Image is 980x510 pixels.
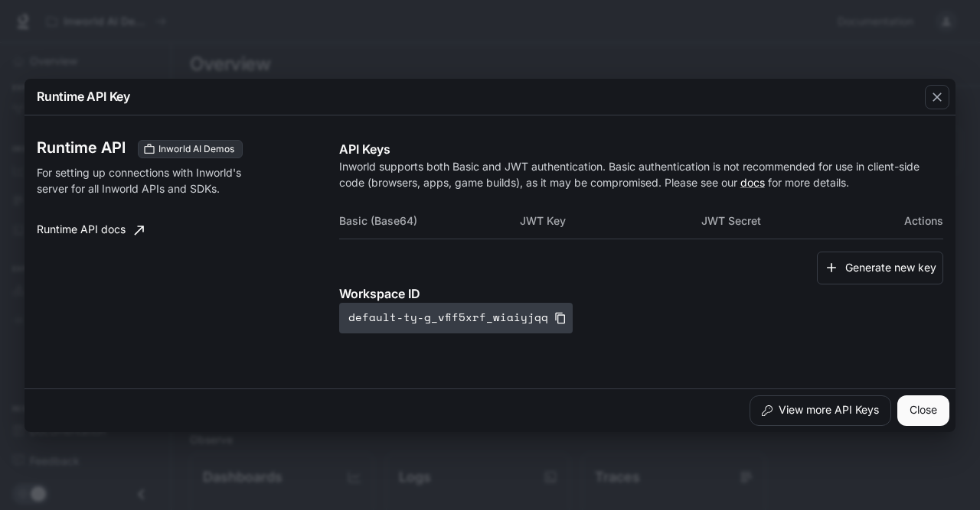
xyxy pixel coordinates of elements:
[740,176,765,189] a: docs
[37,140,126,155] h3: Runtime API
[37,87,130,106] p: Runtime API Key
[750,395,891,426] button: View more API Keys
[817,252,943,284] button: Generate new key
[138,140,243,158] div: These keys will apply to your current workspace only
[339,284,943,303] p: Workspace ID
[339,140,943,158] p: API Keys
[31,215,150,245] a: Runtime API docs
[339,203,521,239] th: Basic (Base64)
[339,303,573,333] button: default-ty-g_vfif5xrf_wiaiyjqq
[520,203,701,239] th: JWT Key
[897,395,949,426] button: Close
[701,203,883,239] th: JWT Secret
[883,203,943,239] th: Actions
[37,164,254,197] p: For setting up connections with Inworld's server for all Inworld APIs and SDKs.
[152,142,240,156] span: Inworld AI Demos
[339,158,943,190] p: Inworld supports both Basic and JWT authentication. Basic authentication is not recommended for u...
